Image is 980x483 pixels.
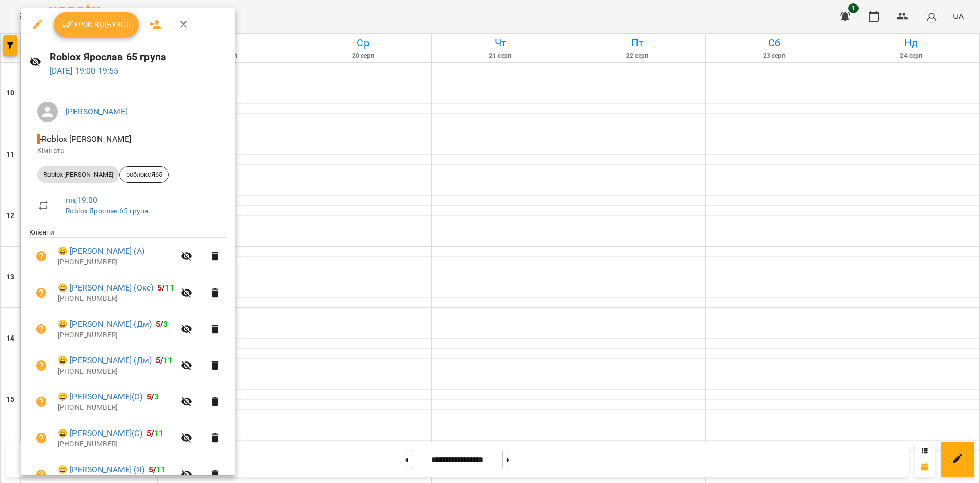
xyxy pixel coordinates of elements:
b: / [149,465,166,474]
a: 😀 [PERSON_NAME] (Я) [58,464,144,476]
span: Урок відбувся [62,18,131,31]
span: 11 [156,465,165,474]
a: 😀 [PERSON_NAME] (Дм) [58,354,152,367]
span: 5 [157,283,162,293]
b: / [156,355,173,365]
a: [PERSON_NAME] [66,107,128,116]
button: Візит ще не сплачено. Додати оплату? [29,426,54,450]
button: Урок відбувся [54,12,139,37]
button: Візит ще не сплачено. Додати оплату? [29,317,54,342]
h6: Roblox Ярослав 65 група [50,49,228,65]
a: 😀 [PERSON_NAME](С) [58,391,142,403]
span: 3 [154,392,159,401]
a: [DATE] 19:00-19:55 [50,66,119,76]
button: Візит ще не сплачено. Додати оплату? [29,281,54,305]
span: 3 [163,319,168,329]
p: [PHONE_NUMBER] [58,367,175,377]
b: / [146,392,159,401]
span: 5 [146,428,151,438]
a: 😀 [PERSON_NAME] (Окс) [58,282,153,294]
span: - Roblox [PERSON_NAME] [37,134,133,144]
button: Візит ще не сплачено. Додати оплату? [29,390,54,414]
p: [PHONE_NUMBER] [58,257,175,268]
span: 11 [165,283,174,293]
span: 5 [149,465,153,474]
a: 😀 [PERSON_NAME] (А) [58,245,144,257]
a: 😀 [PERSON_NAME](С) [58,427,142,440]
p: Кімната [37,146,219,156]
p: [PHONE_NUMBER] [58,403,175,413]
a: Roblox Ярослав 65 група [66,207,148,215]
span: 11 [163,355,173,365]
b: / [157,283,175,293]
div: роблоксЯ65 [119,166,169,183]
span: 5 [146,392,151,401]
p: [PHONE_NUMBER] [58,330,175,341]
span: 5 [156,355,160,365]
span: роблоксЯ65 [120,170,168,179]
a: пн , 19:00 [66,195,97,205]
button: Візит ще не сплачено. Додати оплату? [29,244,54,269]
p: [PHONE_NUMBER] [58,439,175,449]
span: 5 [156,319,160,329]
a: 😀 [PERSON_NAME] (Дм) [58,318,152,330]
b: / [156,319,168,329]
b: / [146,428,164,438]
span: 11 [154,428,163,438]
p: [PHONE_NUMBER] [58,294,175,304]
span: Roblox [PERSON_NAME] [37,170,119,179]
button: Візит ще не сплачено. Додати оплату? [29,353,54,378]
